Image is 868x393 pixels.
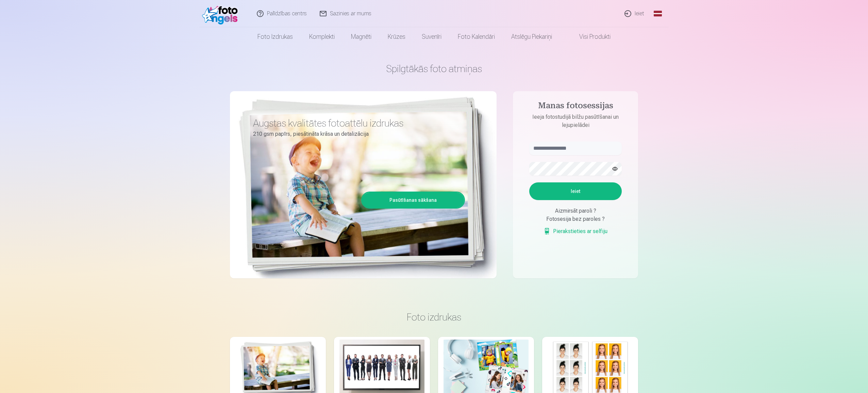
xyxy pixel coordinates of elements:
a: Suvenīri [414,27,450,46]
a: Foto kalendāri [450,27,503,46]
div: Fotosesija bez paroles ? [529,215,622,223]
a: Krūzes [380,27,414,46]
p: Ieeja fotostudijā bilžu pasūtīšanai un lejupielādei [522,113,629,129]
a: Magnēti [343,27,380,46]
h1: Spilgtākās foto atmiņas [230,63,638,75]
a: Foto izdrukas [249,27,301,46]
a: Pierakstieties ar selfiju [544,227,607,235]
button: Ieiet [529,182,622,200]
img: /fa1 [202,3,241,24]
a: Komplekti [301,27,343,46]
a: Pasūtīšanas sākšana [362,193,464,208]
h4: Manas fotosessijas [522,101,629,113]
p: 210 gsm papīrs, piesātināta krāsa un detalizācija [253,129,460,139]
div: Aizmirsāt paroli ? [529,207,622,215]
h3: Augstas kvalitātes fotoattēlu izdrukas [253,117,460,129]
a: Atslēgu piekariņi [503,27,560,46]
h3: Foto izdrukas [235,311,633,323]
a: Visi produkti [560,27,619,46]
